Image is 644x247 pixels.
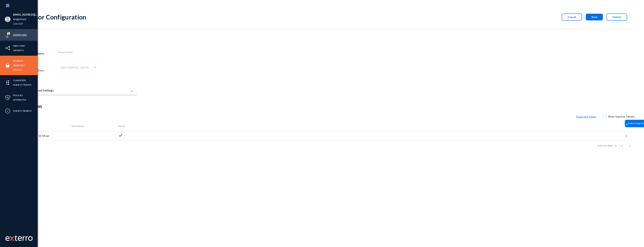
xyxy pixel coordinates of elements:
[13,44,25,48] a: Directory
[13,22,23,26] a: Log out
[625,120,644,127] div: Help & Support
[598,144,613,147] div: Items per page:
[576,115,596,118] span: Generate token
[13,93,23,97] a: Policies
[28,34,133,39] header: INFO
[5,80,10,85] img: icon-elements.svg
[118,133,123,138] span: check
[13,83,31,87] a: Subject Traces
[591,15,597,19] span: Save
[10,236,14,241] img: exterro-logo.svg
[5,32,10,38] img: icon-risk-sonar.svg
[573,113,599,121] button: Generate token
[25,86,137,95] mat-expansion-panel-header: Advanced Settings
[5,45,10,51] img: icon-inventory.svg
[608,114,635,119] span: Show Inactive Tokens
[614,144,617,147] div: 10
[5,63,10,68] img: icon-sources.svg
[562,13,582,21] button: Cancel
[28,104,631,109] header: Tokens
[2,1,13,10] img: app launcher
[13,68,22,72] a: Events
[25,131,72,140] td: [DATE] 11:09 am
[72,121,118,131] th: Deactivated
[5,95,10,100] img: icon-policies.svg
[13,98,26,102] a: Attributes
[5,108,10,114] img: icon-compliance.svg
[568,15,576,19] span: Cancel
[25,121,72,131] th: Created
[607,13,627,21] button: Delete
[28,63,55,78] div: Sensor Zone
[613,15,621,19] span: Delete
[25,13,86,21] div: Sensor Configuration
[13,78,26,82] a: Classifiers
[5,235,33,241] img: exterro-work-mark.svg
[13,59,23,63] a: Sources
[626,123,628,125] img: help_support.svg
[586,14,603,20] button: Save
[13,109,32,113] a: Subject Search
[558,15,582,19] a: Cancel
[61,66,89,69] span: [GEOGRAPHIC_DATA]
[118,121,597,131] th: Active
[58,50,100,54] input: Name
[13,17,26,21] a: esagprivacy
[13,13,38,17] li: [EMAIL_ADDRESS][DOMAIN_NAME]
[13,63,24,67] a: Sensors
[28,46,55,61] div: Sensor Name
[29,88,128,93] mat-panel-title: Advanced Settings
[13,48,24,52] a: Datasets
[626,142,633,149] button: Next page
[5,16,10,22] img: blank-profile-picture.png
[618,142,626,149] button: Previous page
[13,33,27,37] a: Dashboard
